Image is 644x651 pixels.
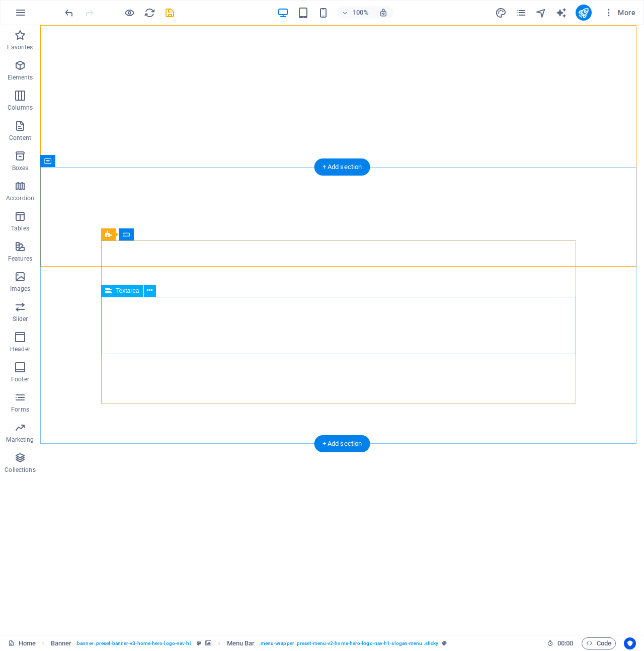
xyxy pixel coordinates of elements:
[5,466,35,474] p: Collections
[9,134,31,142] p: Content
[8,255,32,263] p: Features
[578,7,589,19] i: Publish
[314,158,370,176] div: + Add section
[8,637,36,649] a: Click to cancel selection. Double-click to open Pages
[227,637,255,649] span: Click to select. Double-click to edit
[12,164,29,172] p: Boxes
[576,5,592,21] button: publish
[205,640,211,646] i: This element contains a background
[8,73,33,82] p: Elements
[535,7,547,19] i: Navigator
[338,7,373,19] button: 100%
[11,224,29,232] p: Tables
[495,7,507,19] i: Design (Ctrl+Alt+Y)
[6,436,34,444] p: Marketing
[604,8,635,18] span: More
[555,7,567,19] i: AI Writer
[164,7,176,19] button: save
[10,345,30,353] p: Header
[63,7,75,19] button: undo
[600,5,639,21] button: More
[10,285,31,293] p: Images
[51,637,447,649] nav: breadcrumb
[586,637,611,649] span: Code
[7,43,33,51] p: Favorites
[11,375,29,383] p: Footer
[8,104,33,112] p: Columns
[75,637,192,649] span: . banner .preset-banner-v3-home-hero-logo-nav-h1
[197,640,201,646] i: This element is a customizable preset
[143,7,155,19] button: reload
[565,639,566,647] span: :
[624,637,636,649] button: Usercentrics
[442,640,447,646] i: This element is a customizable preset
[144,7,155,19] i: Reload page
[63,7,75,19] i: Undo: change_data (Ctrl+Z)
[259,637,439,649] span: . menu-wrapper .preset-menu-v2-home-hero-logo-nav-h1-slogan-menu .sticky
[13,315,28,323] p: Slider
[353,7,369,19] h6: 100%
[547,637,574,649] h6: Session time
[116,288,139,294] span: Textarea
[535,7,547,19] button: navigator
[582,637,616,649] button: Code
[515,7,527,19] i: Pages (Ctrl+Alt+S)
[51,637,72,649] span: Click to select. Double-click to edit
[495,7,507,19] button: design
[314,435,370,452] div: + Add section
[555,7,568,19] button: text_generator
[557,637,573,649] span: 00 00
[123,7,135,19] button: Click here to leave preview mode and continue editing
[11,405,29,414] p: Forms
[6,194,34,202] p: Accordion
[164,7,176,19] i: Save (Ctrl+S)
[515,7,527,19] button: pages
